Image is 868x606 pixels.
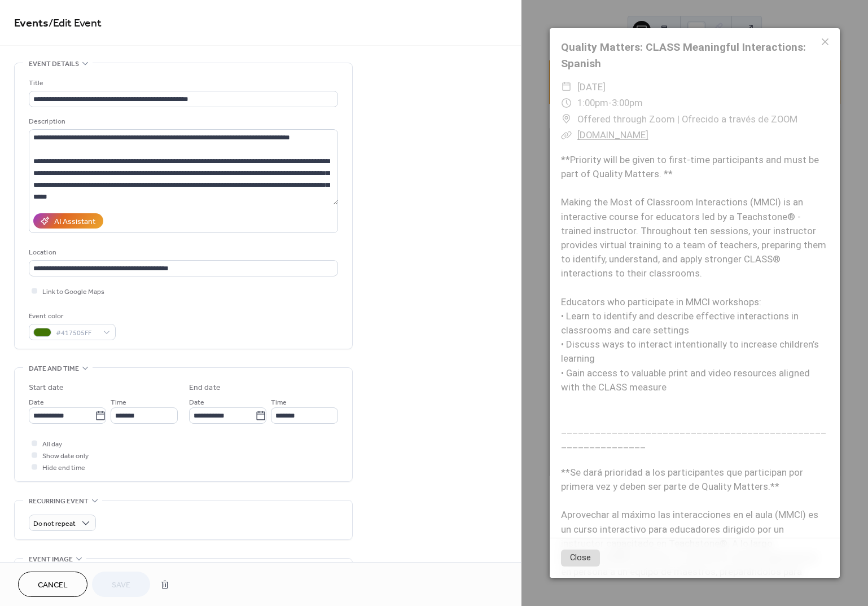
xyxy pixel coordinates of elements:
span: Event details [29,58,79,70]
div: ​ [561,79,572,95]
button: Cancel [18,572,87,597]
div: AI Assistant [54,216,95,228]
span: 3:00pm [612,97,643,108]
button: AI Assistant [33,213,103,229]
div: End date [189,382,221,394]
span: 1:00pm [577,97,608,108]
a: Quality Matters: CLASS Meaningful Interactions: Spanish [561,41,806,70]
span: Event image [29,554,73,565]
a: Events [14,12,49,34]
span: / Edit Event [49,12,102,34]
span: Date [29,397,44,409]
div: ​ [561,95,572,111]
span: Time [271,397,287,409]
span: Date and time [29,363,79,375]
div: Title [29,77,336,89]
div: Event color [29,310,113,322]
div: Start date [29,382,64,394]
span: Link to Google Maps [42,286,104,298]
div: Location [29,247,336,258]
div: ​ [561,111,572,128]
div: ​ [561,127,572,143]
a: [DOMAIN_NAME] [577,129,648,140]
span: Date [189,397,204,409]
span: Recurring event [29,495,89,507]
span: Offered through Zoom | Ofrecido a través de ZOOM [577,111,797,128]
span: All day [42,438,62,450]
span: [DATE] [577,79,606,95]
span: Cancel [38,579,68,591]
span: - [608,97,612,108]
span: #417505FF [56,327,98,339]
button: Close [561,550,600,567]
div: Description [29,116,336,128]
span: Hide end time [42,462,85,474]
span: Time [111,397,126,409]
span: Do not repeat [33,517,76,530]
span: Show date only [42,450,89,462]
